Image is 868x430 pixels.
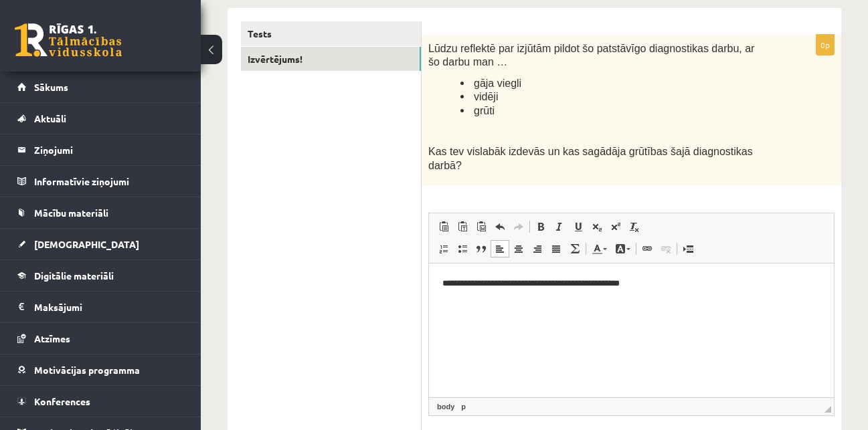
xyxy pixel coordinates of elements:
a: Rīgas 1. Tālmācības vidusskola [15,23,122,57]
a: Konferences [17,386,184,417]
a: Italic (Ctrl+I) [550,218,569,235]
a: Izvērtējums! [241,47,421,72]
a: Center [509,240,528,257]
a: Bold (Ctrl+B) [531,218,550,235]
a: Superscript [606,218,625,235]
span: Aktuāli [34,112,66,124]
span: Lūdzu reflektē par izjūtām pildot šo patstāvīgo diagnostikas darbu, ar šo darbu man … [428,43,754,68]
a: Link (Ctrl+K) [638,240,657,257]
span: Kas tev vislabāk izdevās un kas sagādāja grūtības šajā diagnostikas darbā? [428,146,753,171]
a: Remove Format [625,218,644,235]
span: Digitālie materiāli [34,270,114,282]
a: Insert/Remove Numbered List [434,240,453,257]
a: Informatīvie ziņojumi [17,166,184,197]
a: Motivācijas programma [17,354,184,385]
a: Subscript [588,218,606,235]
a: body element [434,401,457,413]
a: Justify [547,240,566,257]
a: Redo (Ctrl+Y) [509,218,528,235]
a: Align Left [491,240,509,257]
a: Atzīmes [17,323,184,354]
legend: Ziņojumi [34,134,184,165]
span: Sākums [34,81,68,93]
a: Unlink [657,240,675,257]
a: Mācību materiāli [17,197,184,228]
span: Atzīmes [34,332,70,344]
span: [DEMOGRAPHIC_DATA] [34,238,139,250]
a: Background Color [611,240,634,257]
legend: Maksājumi [34,292,184,322]
a: Underline (Ctrl+U) [569,218,588,235]
span: Mācību materiāli [34,207,108,219]
a: Align Right [528,240,547,257]
a: [DEMOGRAPHIC_DATA] [17,229,184,259]
legend: Informatīvie ziņojumi [34,166,184,197]
a: Block Quote [472,240,491,257]
span: grūti [474,105,495,116]
a: Paste (Ctrl+V) [434,218,453,235]
span: Resize [824,406,831,413]
a: Paste as plain text (Ctrl+Shift+V) [453,218,472,235]
a: Digitālie materiāli [17,260,184,291]
a: Paste from Word [472,218,491,235]
p: 0p [816,34,835,56]
span: Motivācijas programma [34,364,140,376]
a: Sākums [17,72,184,102]
a: Tests [241,21,421,46]
a: Undo (Ctrl+Z) [491,218,509,235]
a: Ziņojumi [17,134,184,165]
a: Math [566,240,584,257]
span: Konferences [34,395,90,407]
a: Insert Page Break for Printing [679,240,697,257]
a: Insert/Remove Bulleted List [453,240,472,257]
a: p element [458,401,468,413]
a: Text Color [588,240,611,257]
span: vidēji [474,91,498,102]
iframe: Editor, wiswyg-editor-user-answer-47024775137960 [429,263,834,397]
span: gāja viegli [474,78,521,89]
a: Aktuāli [17,103,184,134]
a: Maksājumi [17,292,184,322]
